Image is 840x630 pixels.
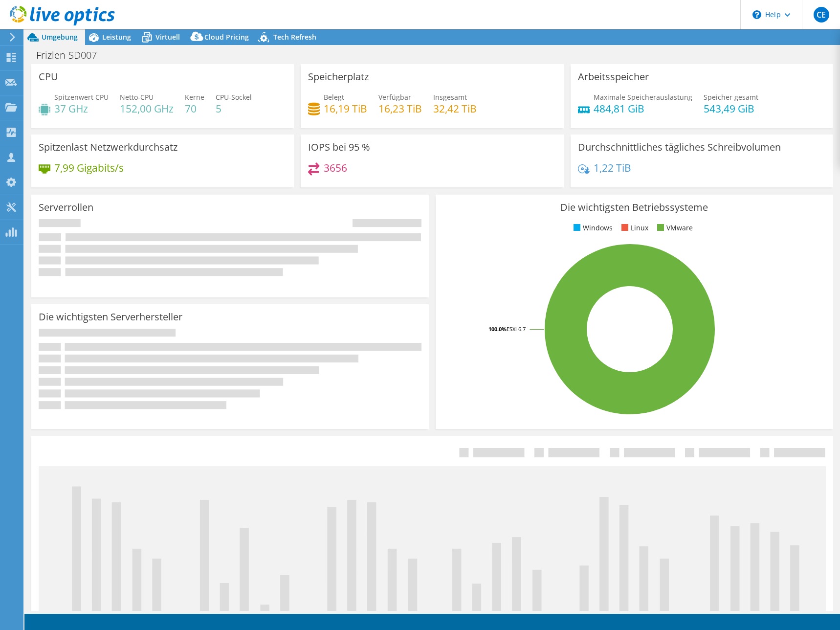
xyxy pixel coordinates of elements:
[308,142,370,153] h3: IOPS bei 95 %
[378,103,422,114] h4: 16,23 TiB
[216,103,252,114] h4: 5
[752,10,761,19] svg: \n
[594,103,692,114] h4: 484,81 GiB
[32,50,112,61] h1: Frizlen-SD007
[102,32,131,42] span: Leistung
[619,223,648,233] li: Linux
[324,162,347,173] h4: 3656
[39,312,182,322] h3: Die wichtigsten Serverhersteller
[155,32,180,42] span: Virtuell
[814,7,829,22] span: CE
[185,103,204,114] h4: 70
[571,223,613,233] li: Windows
[308,71,369,82] h3: Speicherplatz
[324,92,344,102] span: Belegt
[488,325,507,333] tspan: 100.0%
[594,92,692,102] span: Maximale Speicherauslastung
[120,103,174,114] h4: 152,00 GHz
[54,92,109,102] span: Spitzenwert CPU
[507,325,526,333] tspan: ESXi 6.7
[433,103,477,114] h4: 32,42 TiB
[185,92,204,102] span: Kerne
[324,103,367,114] h4: 16,19 TiB
[54,162,124,173] h4: 7,99 Gigabits/s
[39,202,93,213] h3: Serverrollen
[42,32,78,42] span: Umgebung
[273,32,316,42] span: Tech Refresh
[594,162,631,173] h4: 1,22 TiB
[578,71,649,82] h3: Arbeitsspeicher
[443,202,826,213] h3: Die wichtigsten Betriebssysteme
[704,92,758,102] span: Speicher gesamt
[655,223,693,233] li: VMware
[704,103,758,114] h4: 543,49 GiB
[39,142,177,153] h3: Spitzenlast Netzwerkdurchsatz
[39,71,58,82] h3: CPU
[578,142,781,153] h3: Durchschnittliches tägliches Schreibvolumen
[433,92,467,102] span: Insgesamt
[378,92,411,102] span: Verfügbar
[204,32,249,42] span: Cloud Pricing
[216,92,252,102] span: CPU-Sockel
[120,92,154,102] span: Netto-CPU
[54,103,109,114] h4: 37 GHz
